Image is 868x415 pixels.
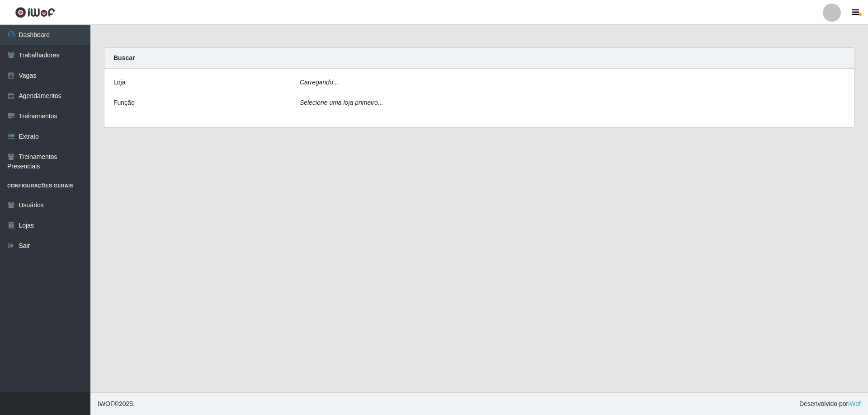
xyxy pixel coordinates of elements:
[113,98,135,107] label: Função
[113,78,125,87] label: Loja
[98,399,135,409] span: © 2025 .
[300,79,339,86] i: Carregando...
[300,99,383,106] i: Selecione uma loja primeiro...
[15,7,55,18] img: CoreUI Logo
[98,400,114,407] span: IWOF
[848,400,861,407] a: iWof
[113,54,135,61] strong: Buscar
[799,399,861,409] span: Desenvolvido por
